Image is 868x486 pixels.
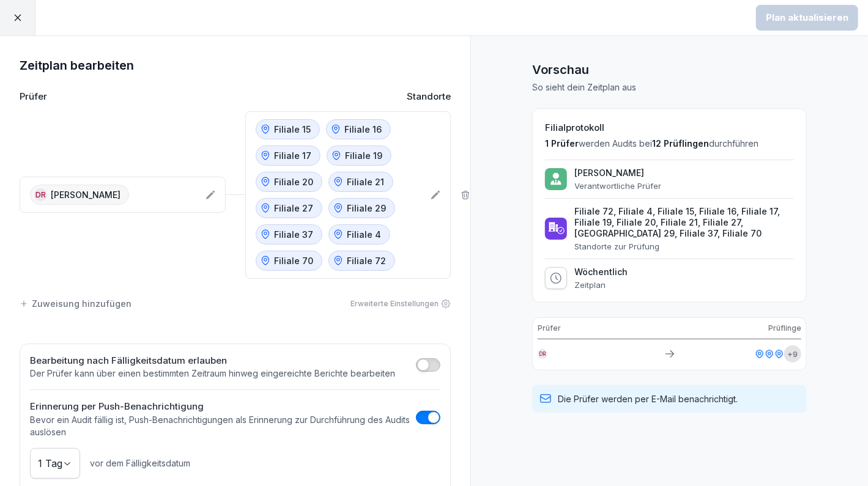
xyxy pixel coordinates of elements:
[545,138,579,149] span: 1 Prüfer
[784,345,801,363] div: + 9
[532,61,807,79] h1: Vorschau
[652,138,709,149] span: 12 Prüflingen
[51,188,121,201] p: [PERSON_NAME]
[574,181,661,191] p: Verantwortliche Prüfer
[351,298,451,309] div: Erweiterte Einstellungen
[545,138,794,150] p: werden Audits bei durchführen
[346,149,383,162] p: Filiale 19
[34,188,47,201] div: DR
[538,349,547,359] div: DR
[574,241,794,251] p: Standorte zur Prüfung
[768,323,801,334] p: Prüflinge
[90,457,190,469] p: vor dem Fälligkeitsdatum
[756,5,858,31] button: Plan aktualisieren
[275,149,312,162] p: Filiale 17
[574,206,794,239] p: Filiale 72, Filiale 4, Filiale 15, Filiale 16, Filiale 17, Filiale 19, Filiale 20, Filiale 21, Fi...
[545,121,794,135] h2: Filialprotokoll
[275,202,314,215] p: Filiale 27
[766,11,848,24] div: Plan aktualisieren
[30,414,410,438] p: Bevor ein Audit fällig ist, Push-Benachrichtigungen als Erinnerung zur Durchführung des Audits au...
[347,175,385,188] p: Filiale 21
[574,168,661,179] p: [PERSON_NAME]
[275,254,314,267] p: Filiale 70
[275,123,311,136] p: Filiale 15
[574,280,628,290] p: Zeitplan
[345,123,382,136] p: Filiale 16
[407,90,451,104] p: Standorte
[558,392,738,405] p: Die Prüfer werden per E-Mail benachrichtigt.
[30,367,395,380] p: Der Prüfer kann über einen bestimmten Zeitraum hinweg eingereichte Berichte bearbeiten
[347,228,382,241] p: Filiale 4
[30,400,410,414] h2: Erinnerung per Push-Benachrichtigung
[532,81,807,94] p: So sieht dein Zeitplan aus
[538,323,561,334] p: Prüfer
[20,297,132,310] div: Zuweisung hinzufügen
[574,267,628,278] p: Wöchentlich
[20,56,451,75] h1: Zeitplan bearbeiten
[347,254,387,267] p: Filiale 72
[20,90,47,104] p: Prüfer
[275,228,314,241] p: Filiale 37
[275,175,314,188] p: Filiale 20
[347,202,387,215] p: Filiale 29
[30,354,395,368] h2: Bearbeitung nach Fälligkeitsdatum erlauben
